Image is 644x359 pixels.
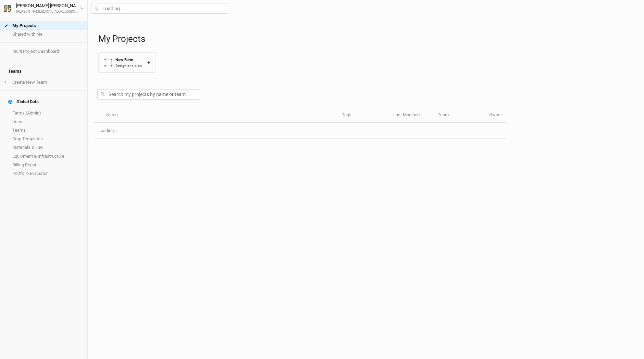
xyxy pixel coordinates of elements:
[97,89,200,100] input: Search my projects by name or team
[98,52,156,73] button: New FarmDesign and plan+
[338,108,389,123] th: Tags
[91,3,228,14] input: Loading...
[8,99,39,105] div: Global Data
[95,123,506,139] td: Loading...
[4,80,7,85] span: +
[389,108,434,123] th: Last Modified
[16,9,80,14] div: [PERSON_NAME][EMAIL_ADDRESS][DOMAIN_NAME]
[98,34,637,44] h1: My Projects
[147,59,150,66] div: +
[485,108,506,123] th: Owner
[16,2,80,9] div: [PERSON_NAME] [PERSON_NAME]
[434,108,485,123] th: Team
[115,57,142,63] div: New Farm
[102,108,338,123] th: Name
[4,64,83,78] h4: Teams
[115,63,142,68] div: Design and plan
[3,2,84,14] button: [PERSON_NAME] [PERSON_NAME][PERSON_NAME][EMAIL_ADDRESS][DOMAIN_NAME]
